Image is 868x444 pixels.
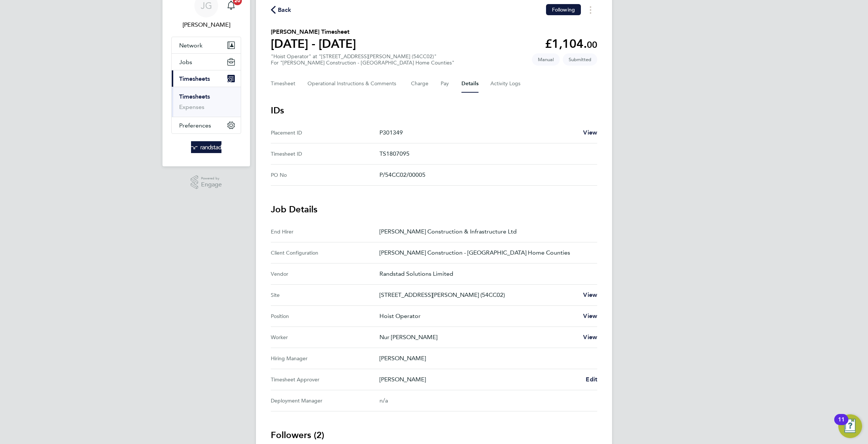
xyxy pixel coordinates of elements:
p: [PERSON_NAME] Construction - [GEOGRAPHIC_DATA] Home Counties [379,248,591,257]
h3: IDs [271,105,597,116]
a: Powered byEngage [191,175,222,189]
button: Jobs [172,54,241,70]
span: View [583,291,597,298]
button: Preferences [172,117,241,133]
div: Client Configuration [271,248,379,257]
span: View [583,334,597,341]
div: Timesheet ID [271,149,379,158]
a: View [583,333,597,342]
p: Hoist Operator [379,312,577,321]
div: Placement ID [271,128,379,137]
a: View [583,291,597,299]
div: Position [271,312,379,321]
button: Details [461,75,479,93]
div: 11 [838,420,845,429]
button: Operational Instructions & Comments [308,75,399,93]
div: PO No [271,170,379,179]
span: James Garrard [171,20,241,29]
div: Worker [271,333,379,342]
button: Timesheets [172,70,241,87]
p: P/54CC02/00005 [379,170,591,179]
div: n/a [379,396,585,405]
span: JG [201,1,212,10]
button: Network [172,37,241,53]
button: Charge [411,75,429,93]
img: randstad-logo-retina.png [191,141,222,153]
p: [PERSON_NAME] [379,354,591,363]
a: Expenses [179,103,204,110]
span: Powered by [201,175,222,182]
span: Back [278,6,292,14]
span: Preferences [179,122,211,129]
span: Edit [586,376,597,383]
p: [PERSON_NAME] [379,375,580,384]
h3: Followers (2) [271,429,597,441]
a: Timesheets [179,93,210,100]
h2: [PERSON_NAME] Timesheet [271,27,356,36]
button: Activity Logs [490,75,522,93]
span: Jobs [179,59,192,66]
div: For "[PERSON_NAME] Construction - [GEOGRAPHIC_DATA] Home Counties" [271,60,454,66]
button: Pay [441,75,450,93]
div: Site [271,291,379,299]
button: Timesheet [271,75,296,93]
p: P301349 [379,128,577,137]
div: "Hoist Operator" at "[STREET_ADDRESS][PERSON_NAME] (54CC02)" [271,53,454,66]
p: Nur [PERSON_NAME] [379,333,577,342]
p: TS1807095 [379,149,591,158]
span: View [583,312,597,319]
button: Open Resource Center, 11 new notifications [838,414,862,438]
span: View [583,129,597,136]
div: Timesheet Approver [271,375,379,384]
div: Hiring Manager [271,354,379,363]
p: [STREET_ADDRESS][PERSON_NAME] (54CC02) [379,291,577,299]
span: Timesheets [179,75,210,82]
span: Following [552,6,575,13]
p: [PERSON_NAME] Construction & Infrastructure Ltd [379,227,591,236]
a: Go to home page [171,141,241,153]
app-decimal: £1,104. [545,37,597,51]
div: Deployment Manager [271,396,379,405]
h3: Job Details [271,203,597,215]
h1: [DATE] - [DATE] [271,36,356,51]
a: View [583,128,597,137]
span: Engage [201,182,222,188]
button: Following [546,4,581,15]
span: Network [179,42,203,49]
div: End Hirer [271,227,379,236]
span: This timesheet was manually created. [532,53,560,66]
span: 00 [587,39,597,50]
button: Back [271,5,292,14]
div: Vendor [271,269,379,278]
a: View [583,312,597,321]
p: Randstad Solutions Limited [379,269,591,278]
a: Edit [586,375,597,384]
span: This timesheet is Submitted. [563,53,597,66]
button: Timesheets Menu [584,4,597,16]
div: Timesheets [172,87,241,117]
